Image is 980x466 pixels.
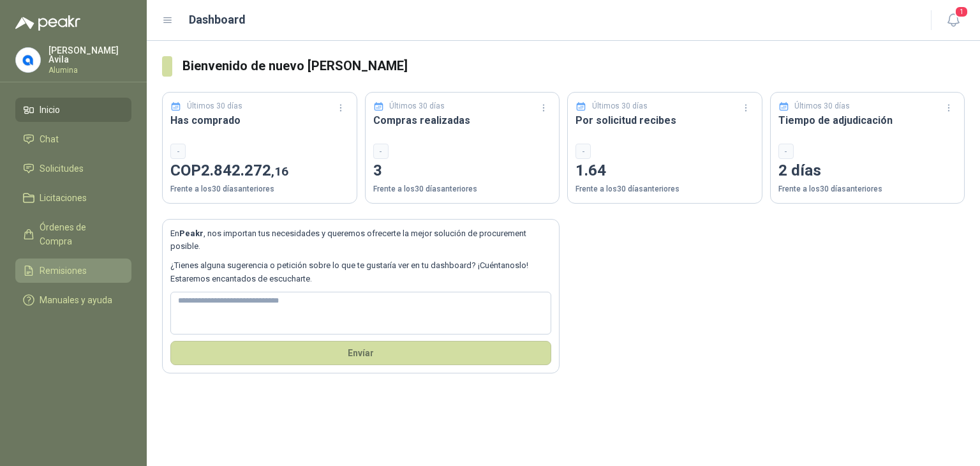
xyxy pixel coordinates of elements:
h3: Has comprado [170,112,349,128]
p: 2 días [778,159,957,183]
span: 1 [954,6,969,18]
a: Licitaciones [15,186,131,210]
button: Envíar [170,341,551,365]
span: Remisiones [40,264,87,278]
h3: Bienvenido de nuevo [PERSON_NAME] [182,56,965,76]
div: - [373,144,389,159]
a: Remisiones [15,259,131,283]
div: - [778,144,794,159]
p: Frente a los 30 días anteriores [170,183,349,195]
span: 2.842.272 [201,162,288,179]
p: Últimos 30 días [187,100,242,112]
span: Chat [40,132,59,146]
a: Órdenes de Compra [15,215,131,253]
p: Últimos 30 días [794,100,850,112]
p: Alumina [48,66,131,74]
p: Últimos 30 días [389,100,445,112]
div: - [575,144,591,159]
span: ,16 [271,164,288,179]
p: 3 [373,159,552,183]
img: Company Logo [16,48,40,72]
span: Órdenes de Compra [40,220,119,248]
span: Inicio [40,103,60,117]
img: Logo peakr [15,15,80,31]
h3: Compras realizadas [373,112,552,128]
button: 1 [942,9,965,32]
a: Solicitudes [15,156,131,181]
a: Manuales y ayuda [15,288,131,312]
a: Inicio [15,98,131,122]
p: Últimos 30 días [592,100,648,112]
p: 1.64 [575,159,754,183]
p: COP [170,159,349,183]
h3: Por solicitud recibes [575,112,754,128]
p: Frente a los 30 días anteriores [575,183,754,195]
b: Peakr [179,229,204,238]
p: [PERSON_NAME] Avila [48,46,131,64]
p: Frente a los 30 días anteriores [778,183,957,195]
h3: Tiempo de adjudicación [778,112,957,128]
div: - [170,144,186,159]
p: Frente a los 30 días anteriores [373,183,552,195]
h1: Dashboard [189,11,246,29]
a: Chat [15,127,131,151]
span: Solicitudes [40,162,84,176]
p: En , nos importan tus necesidades y queremos ofrecerte la mejor solución de procurement posible. [170,227,551,253]
span: Licitaciones [40,191,87,205]
p: ¿Tienes alguna sugerencia o petición sobre lo que te gustaría ver en tu dashboard? ¡Cuéntanoslo! ... [170,259,551,285]
span: Manuales y ayuda [40,293,112,307]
